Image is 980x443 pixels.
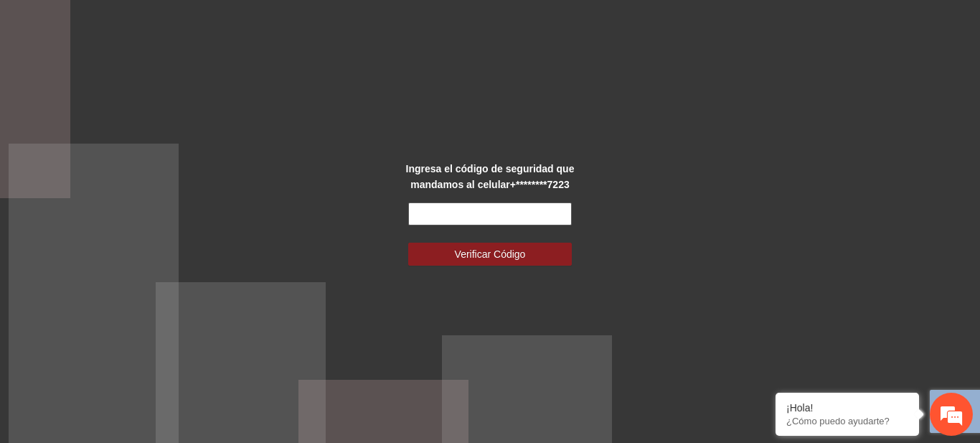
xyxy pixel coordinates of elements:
[83,141,198,286] span: Estamos en línea.
[455,246,526,262] span: Verificar Código
[406,163,575,190] strong: Ingresa el código de seguridad que mandamos al celular +********7223
[235,7,270,42] div: Minimizar ventana de chat en vivo
[408,243,572,266] button: Verificar Código
[75,73,241,92] div: Chatee con nosotros ahora
[786,402,908,414] div: ¡Hola!
[7,292,273,342] textarea: Escriba su mensaje y pulse “Intro”
[786,416,908,426] p: ¿Cómo puedo ayudarte?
